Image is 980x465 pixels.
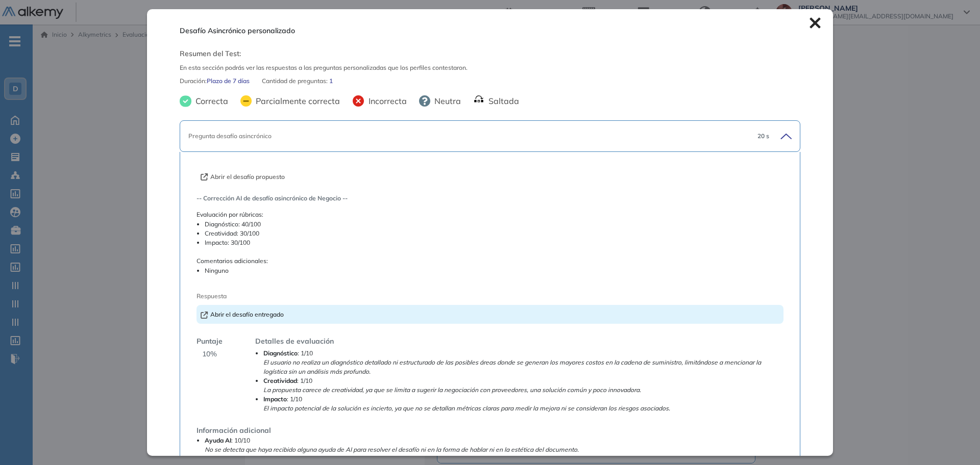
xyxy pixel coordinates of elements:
[201,311,284,318] a: Abrir el desafío entregado
[263,395,783,413] li: : 1/10
[197,257,268,265] span: Comentarios adicionales:
[197,292,725,301] span: Respuesta
[197,194,783,203] span: -- Corrección AI de desafío asincrónico de Negocio --
[262,76,329,86] span: Cantidad de preguntas:
[263,395,287,403] strong: Impacto
[484,95,519,107] span: Saltada
[263,386,641,394] em: La propuesta carece de creatividad, ya que se limita a sugerir la negociación con proveedores, un...
[205,455,243,462] strong: Presentación
[205,446,579,453] em: No se detecta que haya recibido alguna ayuda de AI para resolver el desafío ni en la forma de hab...
[757,132,769,141] span: 20 s
[263,358,761,375] em: El usuario no realiza un diagnóstico detallado ni estructurado de las posibles áreas donde se gen...
[180,76,207,86] span: Duración :
[180,25,295,36] span: Desafío Asincrónico personalizado
[205,436,231,444] strong: Ayuda AI
[263,377,297,384] strong: Creatividad
[263,349,298,357] strong: Diagnóstico
[263,349,783,376] li: : 1/10
[202,349,217,359] span: 10 %
[205,266,783,275] li: Ninguno
[255,336,334,347] span: Detalles de evaluación
[180,48,800,59] span: Resumen del Test:
[205,220,783,229] li: Diagnóstico: 40/100
[263,376,783,395] li: : 1/10
[205,229,783,238] li: Creatividad: 30/100
[197,426,271,435] span: Información adicional
[263,404,670,412] em: El impacto potencial de la solución es incierto, ya que no se detallan métricas claras para medir...
[201,172,285,182] button: Abrir el desafío propuesto
[197,211,263,218] span: Evaluación por rúbricas:
[205,238,783,247] li: Impacto: 30/100
[180,63,800,72] span: En esta sección podrás ver las respuestas a las preguntas personalizadas que los perfiles contest...
[207,76,250,86] span: Plazo de 7 días
[205,436,783,454] li: : 10/10
[329,76,333,86] span: 1
[197,336,223,347] span: Puntaje
[188,132,731,141] div: Pregunta desafío asincrónico
[252,95,340,107] span: Parcialmente correcta
[191,95,228,107] span: Correcta
[364,95,407,107] span: Incorrecta
[430,95,461,107] span: Neutra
